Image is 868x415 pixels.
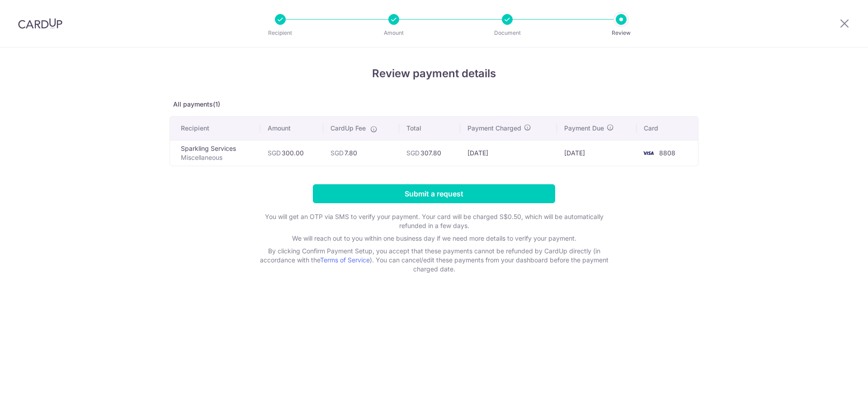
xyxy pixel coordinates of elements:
[313,184,555,203] input: Submit a request
[399,140,460,166] td: 307.80
[406,149,420,157] span: SGD
[460,140,557,166] td: [DATE]
[330,124,366,133] span: CardUp Fee
[323,140,399,166] td: 7.80
[170,100,698,109] p: All payments(1)
[253,247,615,274] p: By clicking Confirm Payment Setup, you accept that these payments cannot be refunded by CardUp di...
[639,148,657,159] img: <span class="translation_missing" title="translation missing: en.account_steps.new_confirm_form.b...
[170,65,698,82] h4: Review payment details
[268,149,281,157] span: SGD
[474,28,541,37] p: Document
[260,117,323,140] th: Amount
[247,28,314,37] p: Recipient
[170,117,260,140] th: Recipient
[557,140,637,166] td: [DATE]
[253,212,615,230] p: You will get an OTP via SMS to verify your payment. Your card will be charged S$0.50, which will ...
[564,124,604,133] span: Payment Due
[810,388,859,410] iframe: Opens a widget where you can find more information
[588,28,655,37] p: Review
[399,117,460,140] th: Total
[330,149,344,157] span: SGD
[260,140,323,166] td: 300.00
[360,28,427,37] p: Amount
[181,153,253,162] p: Miscellaneous
[170,140,260,166] td: Sparkling Services
[18,18,62,29] img: CardUp
[637,117,698,140] th: Card
[253,234,615,243] p: We will reach out to you within one business day if we need more details to verify your payment.
[467,124,521,133] span: Payment Charged
[320,256,370,264] a: Terms of Service
[659,149,675,157] span: 8808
